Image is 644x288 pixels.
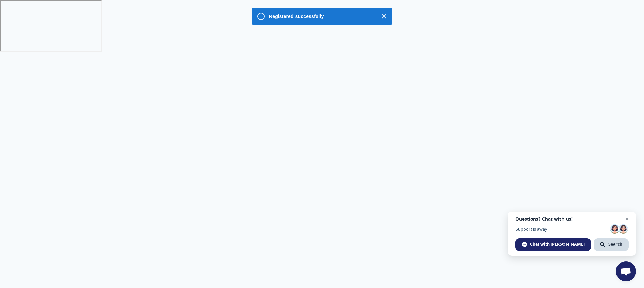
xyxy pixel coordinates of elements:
span: Search [608,241,622,247]
div: Chat with Tamar [515,238,591,251]
p: Registered successfully [269,13,324,20]
span: Support is away [515,227,608,232]
div: Open chat [616,261,636,281]
span: Chat with [PERSON_NAME] [530,241,585,247]
div: Search [594,238,629,251]
span: Close chat [623,215,631,223]
span: Questions? Chat with us! [515,216,629,222]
